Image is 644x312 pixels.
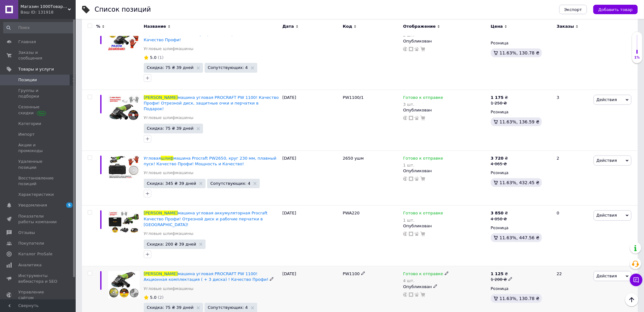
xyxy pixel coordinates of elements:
span: Готово к отправке [403,211,443,217]
span: Управление сайтом [18,289,58,301]
span: Уведомления [18,202,47,208]
a: [PERSON_NAME]машина угловая PROCRAFT PW 1100! Акционная комплектация ( + 3 диска) ! Качество Профи! [144,271,269,282]
div: Розница [491,109,551,115]
div: 3 шт. [403,102,443,107]
button: Чат с покупателем [630,274,642,286]
span: Группы и подборки [18,88,58,99]
span: Экспорт [564,7,582,12]
img: Шлифмашина угловая PROCRAFT PW 1100! Акционная комплектация ( + 3 диска) ! Качество Профи! [108,271,140,298]
div: [DATE] [281,150,341,206]
span: Акции и промокоды [18,142,58,154]
span: [PERSON_NAME] [144,95,178,100]
div: ₴ [491,271,513,277]
span: машина угловая PROCRAFT PW 1100! Акционная комплектация ( + 3 диска) ! Качество Профи! [144,271,269,282]
div: Опубликован [403,223,488,229]
span: Характеристики [18,192,54,197]
button: Добавить товар [593,5,638,14]
div: Опубликован [403,168,488,174]
a: [PERSON_NAME]машина угловая PROCRAFT PW 1100! Качество Профи! Отрезной диск, защитные очки и перч... [144,95,279,111]
button: Наверх [625,293,638,306]
span: Показатели работы компании [18,213,58,225]
span: 5 [66,202,73,208]
div: 1 250 ₴ [491,100,508,106]
span: машина угловая PROCRAFT PW 1100! Отрезной диск по металлу и рабочие перчатки в комплекте! Качеств... [144,26,276,42]
span: Цена [491,24,503,29]
span: Скидка: 75 ₴ 39 дней [147,126,194,130]
span: Действия [596,97,617,102]
b: 1 175 [491,95,504,100]
span: (2) [158,295,164,300]
b: 1 125 [491,271,504,276]
div: Розница [491,286,551,292]
div: Опубликован [403,284,488,290]
div: Список позиций [95,6,151,13]
span: Скидка: 75 ₴ 39 дней [147,305,194,309]
div: ₴ [491,95,508,100]
span: Сопутствующих: 4 [208,65,248,70]
span: 2650 ушм [343,156,364,161]
span: машина угловая PROCRAFT PW 1100! Качество Профи! Отрезной диск, защитные очки и перчатки в Подарок! [144,95,279,111]
img: Угловая шлифмашина Procraft PW2650, круг 230 мм, плавный пуск! Качество Профи! Мощность и Качество! [108,156,140,179]
span: Категории [18,121,41,127]
span: Скидка: 345 ₴ 39 дней [147,181,196,185]
span: Покупатели [18,241,44,246]
span: Код [343,24,352,29]
span: Угловая [144,156,161,161]
span: Название [144,24,166,29]
div: [DATE] [281,206,341,266]
span: Готово к отправке [403,271,443,278]
div: 1 шт. [403,218,443,223]
span: Каталог ProSale [18,251,52,257]
div: Розница [491,225,551,231]
span: Действия [596,158,617,163]
span: 11.63%, 447.56 ₴ [500,235,540,240]
div: [DATE] [281,90,341,150]
span: Магазин 1000Товарів! [20,4,68,9]
span: Дата [282,24,294,29]
span: Готово к отправке [403,156,443,162]
a: Угловые шлифмашины [144,231,194,236]
div: 0 [553,206,592,266]
div: Розница [491,40,551,46]
span: Удаленные позиции [18,159,58,170]
span: Сезонные скидки [18,104,58,116]
span: % [96,24,100,29]
a: [PERSON_NAME]машина угловая аккумуляторная Procraft Качество Профи! Отрезной диск и рабочие перча... [144,211,268,227]
span: Готово к отправке [403,95,443,102]
span: Отзывы [18,230,35,235]
span: Восстановление позиций [18,175,58,187]
input: Поиск [3,22,74,33]
div: Ваш ID: 131918 [20,9,76,15]
span: 11.63%, 130.78 ₴ [500,50,540,55]
span: PWA220 [343,211,360,215]
b: 3 720 [491,156,504,161]
span: Аналитика [18,262,42,268]
img: Шлифмашина угловая аккумуляторная Procraft Качество Профи! Отрезной диск и рабочие перчатки в Под... [108,210,140,234]
span: 5.0 [150,55,157,60]
span: машина Procraft PW2650, круг 230 мм, плавный пуск! Качество Профи! Мощность и Качество! [144,156,276,166]
a: Угловые шлифмашины [144,115,194,121]
a: Угловые шлифмашины [144,286,194,292]
div: Розница [491,170,551,176]
span: Добавить товар [598,7,633,12]
span: Скидка: 200 ₴ 39 дней [147,242,196,246]
a: Угловаяшлифмашина Procraft PW2650, круг 230 мм, плавный пуск! Качество Профи! Мощность и Качество! [144,156,276,166]
div: 4 шт. [403,278,449,283]
span: Позиции [18,77,37,83]
span: Инструменты вебмастера и SEO [18,273,58,284]
div: ₴ [491,210,508,216]
span: [PERSON_NAME] [144,271,178,276]
span: PW1100 [343,271,360,276]
span: 11.63%, 136.59 ₴ [500,119,540,124]
span: (1) [158,55,164,60]
span: PW1100/1 [343,95,363,100]
div: 3 [553,90,592,150]
div: ₴ [491,156,508,161]
img: Шлифмашина угловая PROCRAFT PW 1100! Качество Профи! Отрезной диск, защитные очки и перчатки в По... [108,95,140,122]
div: 2 [553,150,592,206]
div: Опубликован [403,38,488,44]
span: машина угловая аккумуляторная Procraft Качество Профи! Отрезной диск и рабочие перчатки в [GEOGRA... [144,211,268,227]
span: Главная [18,39,36,45]
span: [PERSON_NAME] [144,211,178,215]
span: Отображение [403,24,436,29]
